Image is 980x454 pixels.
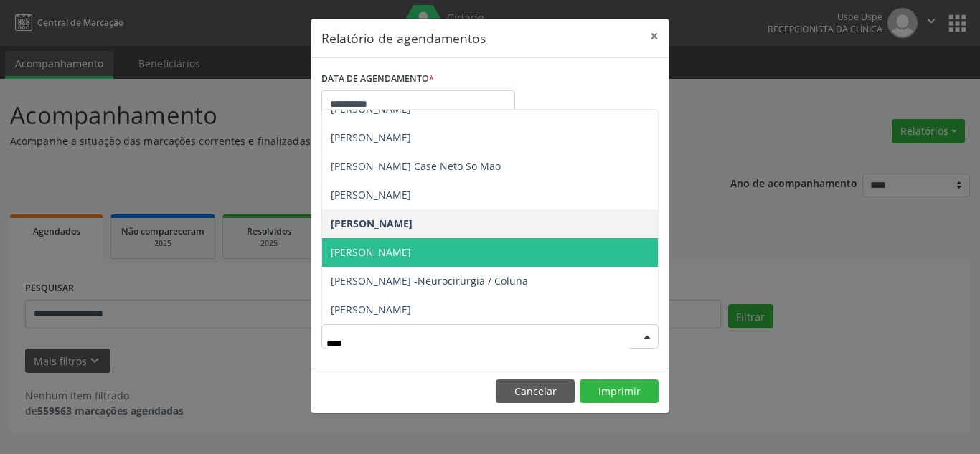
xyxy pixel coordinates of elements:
[640,19,669,54] button: Close
[321,68,434,90] label: DATA DE AGENDAMENTO
[331,188,411,202] span: [PERSON_NAME]
[331,217,413,230] span: [PERSON_NAME]
[331,274,528,288] span: [PERSON_NAME] -Neurocirurgia / Coluna
[496,379,575,404] button: Cancelar
[321,29,486,47] h5: Relatório de agendamentos
[580,379,659,404] button: Imprimir
[331,245,411,259] span: [PERSON_NAME]
[331,131,411,144] span: [PERSON_NAME]
[331,303,411,316] span: [PERSON_NAME]
[331,159,501,173] span: [PERSON_NAME] Case Neto So Mao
